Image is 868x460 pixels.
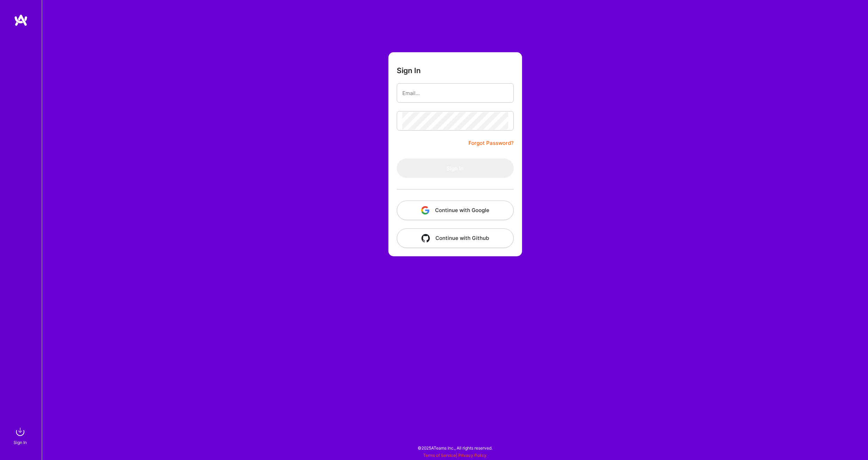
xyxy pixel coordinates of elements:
[421,234,430,242] img: icon
[15,425,27,446] a: sign inSign In
[14,14,28,26] img: logo
[421,206,429,215] img: icon
[423,453,456,458] a: Terms of Service
[397,201,514,220] button: Continue with Google
[14,439,27,446] div: Sign In
[42,439,868,457] div: © 2025 ATeams Inc., All rights reserved.
[458,453,487,458] a: Privacy Policy
[423,453,487,458] span: |
[468,139,514,147] a: Forgot Password?
[402,84,508,102] input: Email...
[13,425,27,439] img: sign in
[397,66,421,75] h3: Sign In
[397,158,514,178] button: Sign In
[397,228,514,248] button: Continue with Github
